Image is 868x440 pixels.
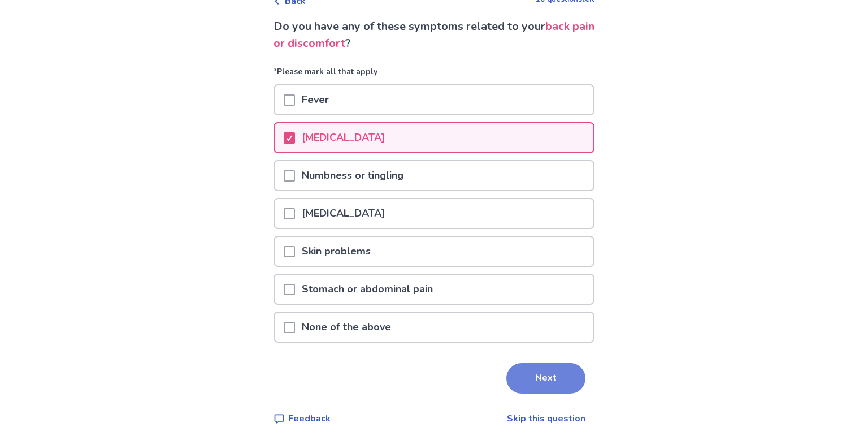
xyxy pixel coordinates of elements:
a: Feedback [274,412,331,425]
p: None of the above [295,313,398,342]
p: Fever [295,85,336,114]
p: Do you have any of these symptoms related to your ? [274,18,594,52]
p: *Please mark all that apply [274,66,594,84]
p: [MEDICAL_DATA] [295,199,392,228]
a: Skip this question [507,412,585,425]
p: Feedback [288,412,331,425]
p: Numbness or tingling [295,161,410,190]
p: [MEDICAL_DATA] [295,123,392,152]
button: Next [506,363,585,394]
p: Skin problems [295,237,377,266]
p: Stomach or abdominal pain [295,275,440,304]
